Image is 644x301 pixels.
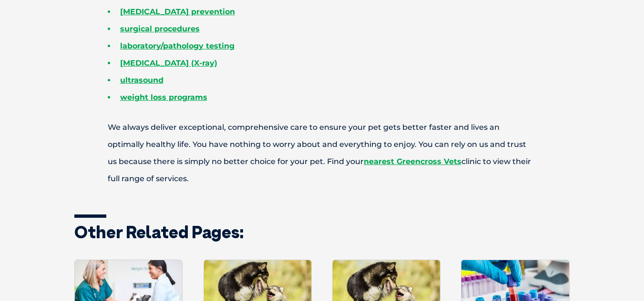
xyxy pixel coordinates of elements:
[120,93,207,102] a: weight loss programs
[120,7,235,16] a: [MEDICAL_DATA] prevention
[120,76,164,85] a: ultrasound
[120,24,200,33] a: surgical procedures
[74,223,570,241] h3: Other related pages:
[74,119,570,187] p: We always deliver exceptional, comprehensive care to ensure your pet gets better faster and lives...
[120,58,217,68] a: [MEDICAL_DATA] (X-ray)
[364,157,461,166] a: nearest Greencross Vets
[120,41,235,50] a: laboratory/pathology testing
